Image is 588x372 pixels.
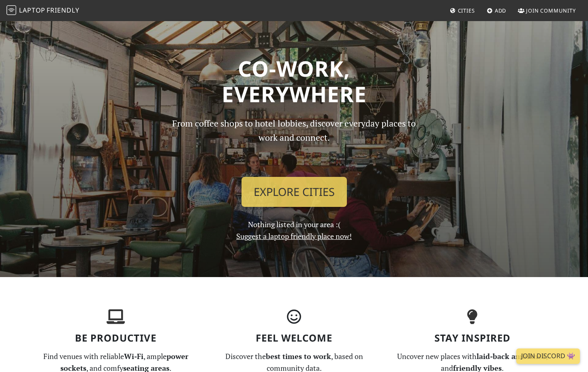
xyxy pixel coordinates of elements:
[515,3,579,18] a: Join Community
[19,6,45,15] span: Laptop
[483,3,510,18] a: Add
[32,56,557,107] h1: Co-work, Everywhere
[458,7,475,14] span: Cities
[236,231,352,241] a: Suggest a laptop friendly place now!
[210,332,378,344] h3: Feel Welcome
[516,348,580,364] a: Join Discord 👾
[165,116,423,170] p: From coffee shops to hotel lobbies, discover everyday places to work and connect.
[32,332,200,344] h3: Be Productive
[526,7,576,14] span: Join Community
[6,5,16,15] img: LaptopFriendly
[447,3,478,18] a: Cities
[47,6,79,15] span: Friendly
[6,4,79,18] a: LaptopFriendly LaptopFriendly
[388,332,557,344] h3: Stay Inspired
[477,351,546,361] strong: laid-back ambiance
[266,351,331,361] strong: best times to work
[242,177,347,207] a: Explore Cities
[160,116,428,242] div: Nothing listed in your area :(
[495,7,507,14] span: Add
[124,351,143,361] strong: Wi-Fi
